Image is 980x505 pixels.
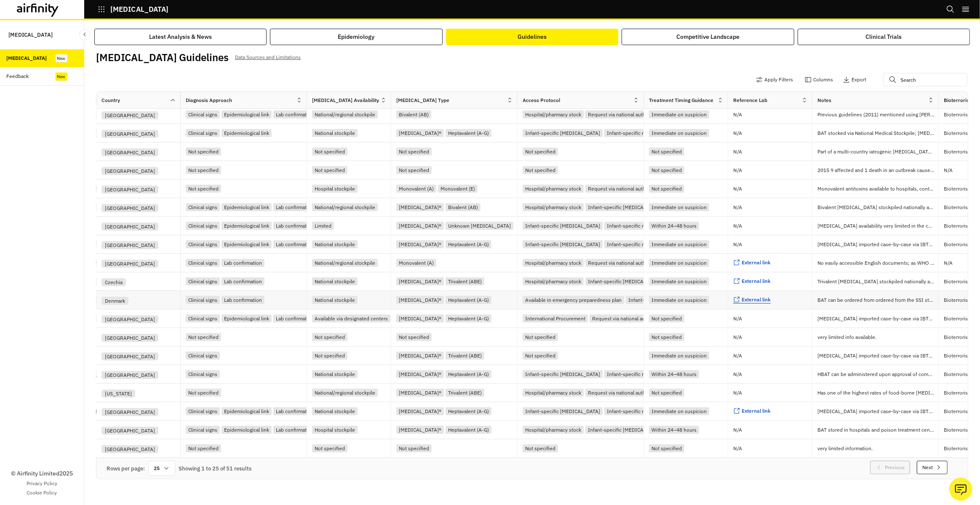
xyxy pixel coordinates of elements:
[805,73,833,86] button: Columns
[186,97,232,104] div: Diagnosis Approach
[148,461,175,476] div: 25
[56,73,67,81] div: New
[649,166,684,174] div: Not specified
[649,110,709,118] div: Immediate on suspicion
[312,203,378,211] div: National/regional stockpile
[649,277,709,285] div: Immediate on suspicion
[273,240,316,248] div: Lab confirmation
[523,426,584,434] div: Hospital/pharmacy stock
[186,407,220,415] div: Clinical signs
[733,353,742,358] p: N/A
[396,333,432,341] div: Not specified
[396,148,432,156] div: Not specified
[523,110,584,118] div: Hospital/pharmacy stock
[733,242,742,247] p: N/A
[523,97,560,104] div: Access Protocol
[733,335,742,340] p: N/A
[396,426,444,434] div: [MEDICAL_DATA]®
[149,32,212,41] div: Latest Analysis & News
[222,222,272,230] div: Epidemiological link
[222,296,264,304] div: Lab confirmation
[446,370,491,378] div: Heptavalent (A-G)
[523,148,558,156] div: Not specified
[944,261,953,266] p: N/A
[742,296,771,303] span: External link
[446,296,491,304] div: Heptavalent (A-G)
[446,240,491,248] div: Heptavalent (A-G)
[649,185,684,193] div: Not specified
[273,407,316,415] div: Lab confirmation
[733,186,742,191] p: N/A
[273,426,316,434] div: Lab confirmation
[96,51,229,64] h2: [MEDICAL_DATA] Guidelines
[222,129,272,137] div: Epidemiological link
[396,352,444,360] div: [MEDICAL_DATA]®
[817,277,938,286] p: Trivalent [MEDICAL_DATA] stockpiled nationally and coordinated via TIS and SZÚ; [MEDICAL_DATA] im...
[312,259,378,267] div: National/regional stockpile
[312,240,358,248] div: National stockpile
[312,296,358,304] div: National stockpile
[518,32,547,41] div: Guidelines
[523,314,588,322] div: International Procurement
[222,203,272,211] div: Epidemiological link
[883,73,967,86] input: Search
[179,465,251,473] div: Showing 1 to 25 of 51 results
[949,478,972,501] button: Ask our analysts
[446,203,481,211] div: Bivalent (AB)
[649,296,709,304] div: Immediate on suspicion
[186,148,221,156] div: Not specified
[438,185,478,193] div: Monovalent (E)
[312,370,358,378] div: National stockpile
[222,314,272,322] div: Epidemiological link
[649,444,684,452] div: Not specified
[107,465,145,473] div: Rows per page:
[101,278,126,286] div: Czechia
[523,370,603,378] div: Infant-specific [MEDICAL_DATA]
[186,333,221,341] div: Not specified
[817,444,938,453] p: very limited information.
[273,222,316,230] div: Lab confirmation
[817,389,938,397] p: Has one of the highest rates of food-borne [MEDICAL_DATA] globally; Trivalent [MEDICAL_DATA] stor...
[222,259,264,267] div: Lab confirmation
[338,32,375,41] div: Epidemiology
[649,240,709,248] div: Immediate on suspicion
[101,241,158,249] div: [GEOGRAPHIC_DATA]
[396,203,444,211] div: [MEDICAL_DATA]®
[523,129,603,137] div: Infant-specific [MEDICAL_DATA]
[733,446,742,451] p: N/A
[101,408,158,416] div: [GEOGRAPHIC_DATA]
[8,27,53,43] p: [MEDICAL_DATA]
[396,314,444,322] div: [MEDICAL_DATA]®
[865,32,902,41] div: Clinical Trials
[186,259,220,267] div: Clinical signs
[186,314,220,322] div: Clinical signs
[817,166,938,175] p: 2015 9 affected and 1 death in an outbreak caused by home pickled tomatoes - no sign of [MEDICAL_...
[312,166,347,174] div: Not specified
[604,129,674,137] div: Infant-specific requires SAP
[649,389,684,397] div: Not specified
[186,370,220,378] div: Clinical signs
[396,370,444,378] div: [MEDICAL_DATA]®
[523,203,584,211] div: Hospital/pharmacy stock
[649,314,684,322] div: Not specified
[817,129,938,137] p: BAT stocked via National Medical Stockpile; [MEDICAL_DATA] imported case-by-case via IBTPP.
[590,314,662,322] div: Request via national authority
[733,278,771,285] a: External link
[817,370,938,379] p: HBAT can be administered upon approval of compassionate access authorisation (AAC) on case by cas...
[585,185,658,193] div: Request via national authority
[817,296,938,304] p: BAT can be ordered from ordered from the SSI stockpile following authorisation from the Danish He...
[312,277,358,285] div: National stockpile
[817,314,938,323] p: [MEDICAL_DATA] imported case-by-case via IBTPP; BAT accessed via Ministry of Health; 1991 fish ou...
[101,297,128,305] div: Denmark
[222,407,272,415] div: Epidemiological link
[843,73,866,86] button: Export
[222,240,272,248] div: Epidemiological link
[523,389,584,397] div: Hospital/pharmacy stock
[585,203,665,211] div: Infant-specific [MEDICAL_DATA]
[101,260,158,268] div: [GEOGRAPHIC_DATA]
[733,390,742,395] p: N/A
[396,444,432,452] div: Not specified
[273,110,316,118] div: Lab confirmation
[312,352,347,360] div: Not specified
[733,131,742,136] p: N/A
